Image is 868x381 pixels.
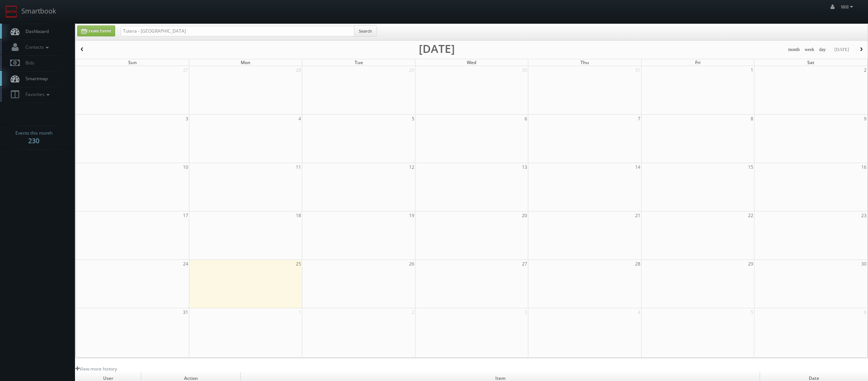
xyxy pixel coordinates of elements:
span: 29 [747,260,754,268]
span: 29 [408,66,415,74]
button: [DATE] [832,45,852,54]
span: 25 [295,260,302,268]
span: Fri [695,59,700,66]
span: Thu [580,59,589,66]
span: 4 [637,308,641,316]
span: 28 [634,260,641,268]
span: Bids [22,60,34,66]
span: 3 [185,115,189,123]
h2: [DATE] [419,45,455,52]
span: 23 [861,211,867,219]
span: 30 [521,66,528,74]
span: 1 [298,308,302,316]
span: 27 [521,260,528,268]
input: Search for Events [121,26,354,36]
button: month [786,45,802,54]
span: Events this month [15,129,52,137]
span: Favorites [22,91,51,97]
span: 13 [521,163,528,171]
span: 18 [295,211,302,219]
span: 7 [637,115,641,123]
span: 5 [411,115,415,123]
span: Dashboard [22,28,49,34]
span: 3 [524,308,528,316]
button: day [817,45,829,54]
span: 1 [750,66,754,74]
span: Tue [355,59,363,66]
span: 14 [634,163,641,171]
span: 5 [750,308,754,316]
img: smartbook-logo.png [6,6,18,18]
span: Mon [241,59,250,66]
span: 15 [747,163,754,171]
span: 31 [182,308,189,316]
span: 6 [524,115,528,123]
span: 12 [408,163,415,171]
span: Wed [467,59,476,66]
span: Sun [128,59,137,66]
a: Create Event [77,25,115,36]
span: 30 [861,260,867,268]
span: 6 [863,308,867,316]
span: 4 [298,115,302,123]
span: Will [841,4,855,10]
span: 9 [863,115,867,123]
span: 22 [747,211,754,219]
span: 31 [634,66,641,74]
span: 8 [750,115,754,123]
span: 19 [408,211,415,219]
button: week [802,45,817,54]
span: 10 [182,163,189,171]
span: Smartmap [22,75,48,82]
span: 26 [408,260,415,268]
span: Contacts [22,44,51,50]
span: 28 [295,66,302,74]
span: 11 [295,163,302,171]
span: 2 [411,308,415,316]
span: 17 [182,211,189,219]
span: 16 [861,163,867,171]
strong: 230 [28,136,39,145]
span: Sat [807,59,814,66]
a: View more history [75,366,117,372]
span: 27 [182,66,189,74]
span: 20 [521,211,528,219]
span: 21 [634,211,641,219]
button: Search [354,25,377,37]
span: 2 [863,66,867,74]
span: 24 [182,260,189,268]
